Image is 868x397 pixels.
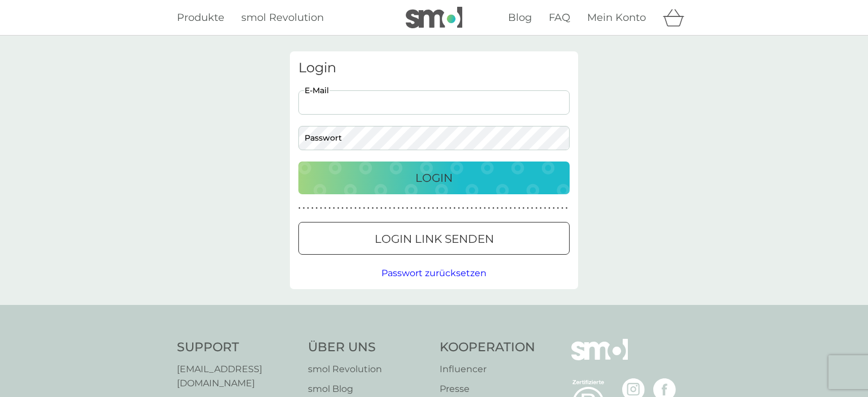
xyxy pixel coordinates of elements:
p: ● [492,206,494,211]
a: smol Revolution [241,10,324,26]
p: ● [303,206,305,211]
p: Login Link senden [375,230,494,248]
span: smol Revolution [241,11,324,24]
p: ● [406,206,409,211]
p: ● [458,206,460,211]
p: ● [337,206,340,211]
p: ● [523,206,525,211]
span: Mein Konto [587,11,646,24]
p: ● [454,206,456,211]
span: FAQ [549,11,570,24]
p: ● [380,206,383,211]
p: ● [376,206,378,211]
p: ● [354,206,357,211]
p: ● [350,206,353,211]
h4: Über Uns [308,339,428,356]
p: ● [484,206,486,211]
p: ● [441,206,443,211]
p: ● [505,206,507,211]
a: Mein Konto [587,10,646,26]
p: ● [372,206,374,211]
p: ● [415,206,417,211]
p: ● [359,206,361,211]
div: Warenkorb [663,6,691,29]
p: ● [449,206,452,211]
a: Influencer [440,362,535,377]
p: ● [397,206,400,211]
p: ● [307,206,309,211]
p: ● [497,206,499,211]
p: ● [553,206,555,211]
p: ● [527,206,529,211]
a: Blog [508,10,532,26]
p: ● [540,206,542,211]
p: ● [328,206,331,211]
h3: Login [298,60,570,76]
p: ● [436,206,439,211]
p: ● [385,206,387,211]
a: smol Revolution [308,362,428,377]
p: ● [428,206,430,211]
p: ● [423,206,426,211]
p: ● [531,206,533,211]
p: ● [557,206,559,211]
p: ● [514,206,516,211]
p: ● [466,206,468,211]
p: ● [419,206,422,211]
button: Passwort zurücksetzen [381,266,487,281]
p: ● [402,206,404,211]
img: smol [406,7,462,28]
p: ● [341,206,344,211]
span: Blog [508,11,532,24]
p: ● [363,206,365,211]
img: smol [571,339,628,377]
a: Produkte [177,10,224,26]
p: ● [501,206,503,211]
button: Login [298,162,570,194]
a: Presse [440,382,535,396]
p: ● [316,206,318,211]
p: ● [544,206,546,211]
p: ● [311,206,314,211]
a: [EMAIL_ADDRESS][DOMAIN_NAME] [177,362,297,391]
p: ● [548,206,550,211]
p: ● [518,206,520,211]
p: ● [432,206,434,211]
p: Login [415,169,453,187]
p: ● [320,206,322,211]
p: ● [410,206,413,211]
h4: Kooperation [440,339,535,356]
p: ● [389,206,391,211]
p: ● [475,206,478,211]
p: ● [535,206,537,211]
span: Passwort zurücksetzen [381,268,487,278]
p: ● [346,206,348,211]
a: smol Blog [308,382,428,396]
a: FAQ [549,10,570,26]
p: ● [471,206,473,211]
p: ● [298,206,301,211]
p: ● [488,206,491,211]
p: ● [324,206,327,211]
p: ● [462,206,465,211]
p: ● [445,206,447,211]
h4: Support [177,339,297,356]
p: ● [333,206,335,211]
p: ● [510,206,512,211]
p: ● [393,206,396,211]
button: Login Link senden [298,222,570,255]
p: ● [561,206,563,211]
p: ● [566,206,568,211]
span: Produkte [177,11,224,24]
p: ● [367,206,370,211]
p: ● [479,206,481,211]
